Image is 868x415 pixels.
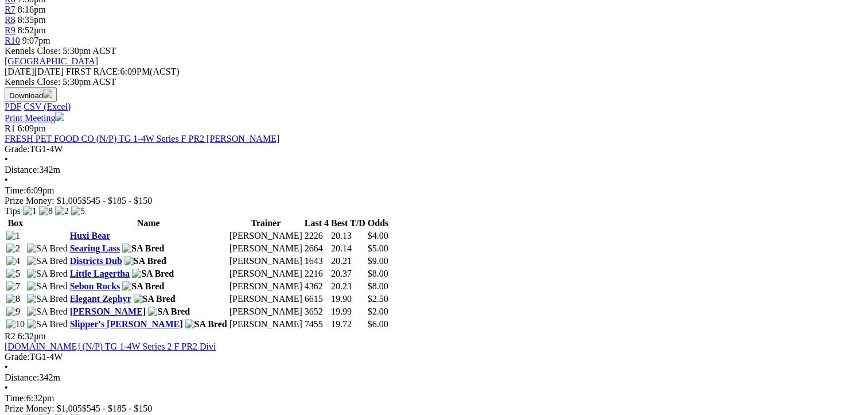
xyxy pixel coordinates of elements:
td: 19.99 [330,306,366,317]
span: R1 [5,123,15,133]
div: Prize Money: $1,005 [5,196,863,206]
img: 8 [6,294,20,304]
th: Name [69,218,228,229]
span: • [5,362,8,372]
a: Sebon Rocks [70,281,120,291]
div: 6:09pm [5,185,863,196]
td: 20.14 [330,243,366,254]
div: TG1-4W [5,144,863,154]
span: 6:09pm [18,123,46,133]
img: SA Bred [124,256,166,266]
div: 342m [5,373,863,383]
img: SA Bred [122,281,164,292]
img: SA Bred [27,269,68,279]
a: R9 [5,25,15,35]
td: 2226 [304,230,329,242]
span: [DATE] [5,67,64,76]
img: 10 [6,319,25,329]
td: 6615 [304,293,329,305]
td: [PERSON_NAME] [229,281,303,292]
span: Kennels Close: 5:30pm ACST [5,46,116,56]
span: Box [8,218,24,228]
button: Download [5,87,57,102]
span: Grade: [5,352,30,362]
a: CSV (Excel) [24,102,71,111]
img: 7 [6,281,20,292]
td: 7455 [304,319,329,330]
span: $9.00 [368,256,388,266]
td: 4362 [304,281,329,292]
div: Prize Money: $1,005 [5,404,863,414]
span: 9:07pm [22,36,50,45]
img: 1 [6,231,20,241]
img: download.svg [43,89,52,98]
a: R7 [5,5,15,14]
span: Distance: [5,373,39,382]
span: $8.00 [368,269,388,278]
span: Time: [5,185,26,195]
th: Last 4 [304,218,329,229]
th: Best T/D [330,218,366,229]
span: $545 - $185 - $150 [82,404,153,413]
div: Download [5,102,863,112]
span: Distance: [5,165,39,174]
img: 2 [6,243,20,254]
img: 4 [6,256,20,266]
div: Kennels Close: 5:30pm ACST [5,77,863,87]
a: Slipper's [PERSON_NAME] [70,319,183,329]
a: Districts Dub [70,256,122,266]
td: 19.72 [330,319,366,330]
a: Huxi Bear [70,231,111,241]
td: 20.13 [330,230,366,242]
span: 8:16pm [18,5,46,14]
span: $2.50 [368,294,388,304]
a: [PERSON_NAME] [70,307,146,316]
span: 6:09PM(ACST) [66,67,180,76]
span: 6:32pm [18,331,46,341]
div: 6:32pm [5,393,863,404]
span: Tips [5,206,21,216]
img: SA Bred [27,307,68,317]
td: 20.23 [330,281,366,292]
td: 2216 [304,268,329,280]
td: [PERSON_NAME] [229,306,303,317]
img: SA Bred [27,319,68,329]
span: • [5,154,8,164]
td: [PERSON_NAME] [229,230,303,242]
th: Trainer [229,218,303,229]
img: SA Bred [132,269,174,279]
a: R8 [5,15,15,25]
span: FIRST RACE: [66,67,120,76]
span: Time: [5,393,26,403]
a: Print Meeting [5,113,64,123]
span: 8:35pm [18,15,46,25]
img: SA Bred [27,243,68,254]
span: R2 [5,331,15,341]
a: PDF [5,102,21,111]
a: Elegant Zephyr [70,294,131,304]
span: $4.00 [368,231,388,241]
span: $2.00 [368,307,388,316]
span: $8.00 [368,281,388,291]
img: 5 [71,206,85,216]
span: [DATE] [5,67,34,76]
span: $5.00 [368,243,388,253]
span: $545 - $185 - $150 [82,196,153,205]
div: TG1-4W [5,352,863,362]
span: • [5,175,8,185]
td: [PERSON_NAME] [229,319,303,330]
img: SA Bred [148,307,190,317]
td: 3652 [304,306,329,317]
img: 2 [55,206,69,216]
img: SA Bred [27,256,68,266]
td: 1643 [304,255,329,267]
img: 5 [6,269,20,279]
span: Grade: [5,144,30,154]
a: R10 [5,36,20,45]
td: 20.21 [330,255,366,267]
a: [DOMAIN_NAME] (N/P) TG 1-4W Series 2 F PR2 Divi [5,342,216,351]
td: 20.37 [330,268,366,280]
a: [GEOGRAPHIC_DATA] [5,56,98,66]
